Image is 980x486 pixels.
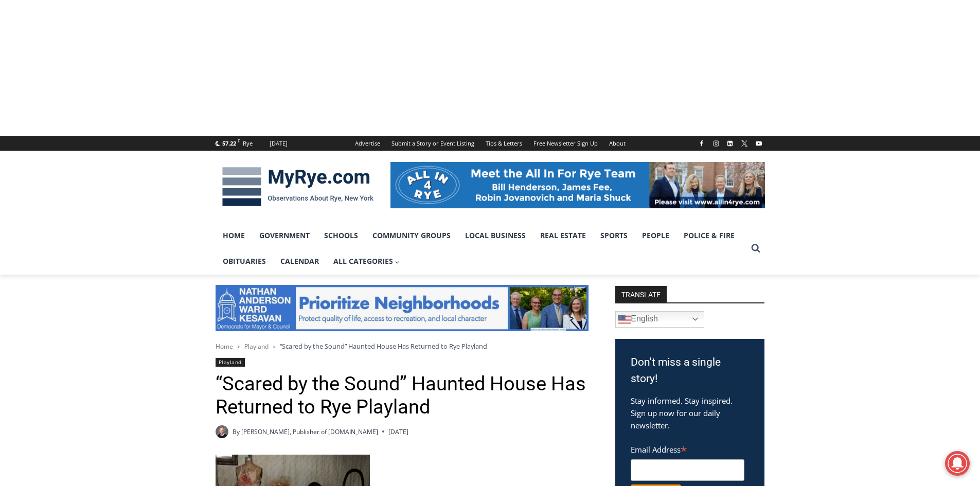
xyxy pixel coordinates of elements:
[238,138,240,143] span: F
[273,248,326,274] a: Calendar
[753,137,765,150] a: YouTube
[244,342,269,351] a: Playland
[746,239,765,258] button: View Search Form
[333,256,400,267] span: All Categories
[216,160,380,213] img: MyRye.com
[241,427,378,436] a: [PERSON_NAME], Publisher of [DOMAIN_NAME]
[631,354,749,387] h3: Don't miss a single story!
[696,137,708,150] a: Facebook
[270,139,288,148] div: [DATE]
[676,223,742,248] a: Police & Fire
[243,139,253,148] div: Rye
[603,136,631,151] a: About
[222,139,236,147] span: 57.22
[386,136,480,151] a: Submit a Story or Event Listing
[388,427,408,437] time: [DATE]
[216,223,746,275] nav: Primary Navigation
[237,343,240,350] span: >
[724,137,736,150] a: Linkedin
[635,223,676,248] a: People
[349,136,631,151] nav: Secondary Navigation
[280,341,487,351] span: “Scared by the Sound” Haunted House Has Returned to Rye Playland
[349,136,386,151] a: Advertise
[631,439,744,458] label: Email Address
[326,248,407,274] a: All Categories
[738,137,751,150] a: X
[216,372,589,419] h1: “Scared by the Sound” Haunted House Has Returned to Rye Playland
[216,223,252,248] a: Home
[390,162,765,208] img: All in for Rye
[615,311,704,328] a: English
[273,343,276,350] span: >
[618,313,631,326] img: en
[216,358,245,367] a: Playland
[216,425,228,438] a: Author image
[216,341,589,351] nav: Breadcrumbs
[252,223,317,248] a: Government
[458,223,533,248] a: Local Business
[480,136,528,151] a: Tips & Letters
[533,223,593,248] a: Real Estate
[317,223,365,248] a: Schools
[216,342,233,351] a: Home
[365,223,458,248] a: Community Groups
[631,394,749,431] p: Stay informed. Stay inspired. Sign up now for our daily newsletter.
[615,286,667,302] strong: TRANSLATE
[593,223,635,248] a: Sports
[710,137,722,150] a: Instagram
[216,248,273,274] a: Obituaries
[233,427,240,437] span: By
[528,136,603,151] a: Free Newsletter Sign Up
